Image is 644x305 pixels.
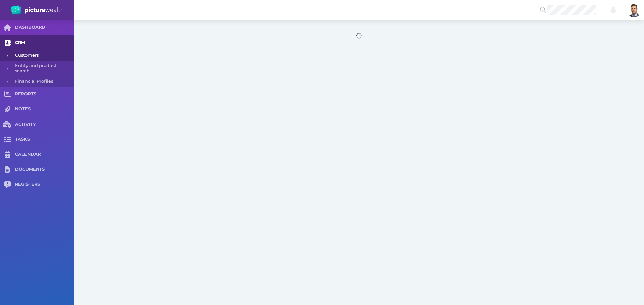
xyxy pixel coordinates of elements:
span: DASHBOARD [15,25,74,30]
span: Financial Profiles [15,76,71,87]
span: Customers [15,50,71,61]
span: CRM [15,40,74,46]
img: PW [11,5,63,15]
span: NOTES [15,106,74,112]
img: Brad Bond [627,3,641,17]
span: TASKS [15,137,74,142]
span: REPORTS [15,91,74,97]
span: Entity and product search [15,61,71,76]
span: ACTIVITY [15,122,74,127]
span: CALENDAR [15,152,74,157]
span: DOCUMENTS [15,167,74,172]
span: REGISTERS [15,182,74,187]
